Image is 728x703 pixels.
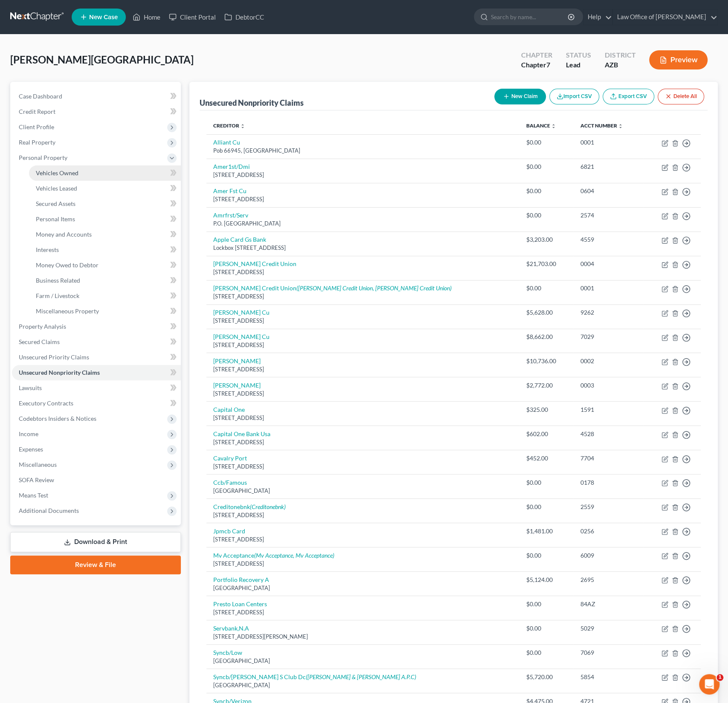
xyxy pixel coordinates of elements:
div: [STREET_ADDRESS] [213,268,513,276]
a: Unsecured Priority Claims [12,350,181,365]
div: P.O. [GEOGRAPHIC_DATA] [213,220,513,228]
span: Personal Items [36,215,75,223]
div: [STREET_ADDRESS] [213,365,513,373]
a: Case Dashboard [12,89,181,104]
span: Vehicles Owned [36,169,78,176]
div: 0001 [580,284,637,292]
div: Lead [566,60,591,70]
a: Farm / Livestock [29,288,181,304]
a: Download & Print [10,532,181,552]
div: $0.00 [526,138,567,147]
a: Amer1st/Dmi [213,163,250,170]
span: Codebtors Insiders & Notices [19,415,96,422]
div: $2,772.00 [526,381,567,390]
span: Property Analysis [19,323,66,330]
div: [STREET_ADDRESS] [213,414,513,422]
div: $0.00 [526,211,567,220]
div: 5029 [580,624,637,633]
div: $0.00 [526,162,567,171]
a: Balance unfold_more [526,122,556,129]
span: 7 [546,61,550,69]
div: Lockbox [STREET_ADDRESS] [213,244,513,252]
a: Acct Number unfold_more [580,122,623,129]
span: Secured Claims [19,338,60,345]
a: Lawsuits [12,380,181,396]
a: Miscellaneous Property [29,304,181,319]
a: Ccb/Famous [213,479,247,486]
i: ([PERSON_NAME] & [PERSON_NAME] A.P.C) [306,673,416,680]
span: 1 [716,674,723,681]
a: Servbank,N.A [213,625,249,632]
a: DebtorCC [220,9,268,25]
a: Money Owed to Debtor [29,257,181,273]
a: Help [583,9,612,25]
span: Personal Property [19,154,67,161]
a: [PERSON_NAME] [213,382,261,389]
a: [PERSON_NAME] Credit Union [213,260,296,267]
div: 0604 [580,187,637,195]
div: $0.00 [526,187,567,195]
div: [STREET_ADDRESS] [213,438,513,446]
div: $602.00 [526,430,567,438]
a: [PERSON_NAME] Credit Union([PERSON_NAME] Credit Union, [PERSON_NAME] Credit Union) [213,284,452,292]
span: Client Profile [19,123,54,130]
a: Unsecured Nonpriority Claims [12,365,181,380]
span: Money Owed to Debtor [36,261,99,269]
div: $0.00 [526,600,567,608]
a: Law Office of [PERSON_NAME] [613,9,717,25]
a: Home [128,9,165,25]
div: [STREET_ADDRESS] [213,341,513,349]
div: 84AZ [580,600,637,608]
span: Additional Documents [19,507,79,514]
span: Expenses [19,446,43,453]
div: 6009 [580,551,637,560]
div: [STREET_ADDRESS] [213,317,513,325]
div: $325.00 [526,405,567,414]
a: Amrfrst/Serv [213,211,248,219]
span: Unsecured Priority Claims [19,353,89,361]
a: [PERSON_NAME] Cu [213,309,270,316]
a: [PERSON_NAME] [213,357,261,365]
a: Vehicles Owned [29,165,181,181]
a: [PERSON_NAME] Cu [213,333,270,340]
span: Credit Report [19,108,55,115]
span: Business Related [36,277,80,284]
span: [PERSON_NAME][GEOGRAPHIC_DATA] [10,53,194,66]
a: Secured Assets [29,196,181,211]
a: Syncb/Low [213,649,242,656]
a: Syncb/[PERSON_NAME] S Club Dc([PERSON_NAME] & [PERSON_NAME] A.P.C) [213,673,416,680]
a: Executory Contracts [12,396,181,411]
div: 2695 [580,576,637,584]
div: [STREET_ADDRESS] [213,463,513,471]
div: [STREET_ADDRESS] [213,560,513,568]
a: Capital One [213,406,245,413]
span: Means Test [19,492,48,499]
div: Chapter [521,60,552,70]
span: Real Property [19,139,55,146]
span: Unsecured Nonpriority Claims [19,369,100,376]
div: 0004 [580,260,637,268]
a: Money and Accounts [29,227,181,242]
div: $0.00 [526,478,567,487]
div: 0001 [580,138,637,147]
div: 7029 [580,333,637,341]
button: New Claim [494,89,546,104]
span: Secured Assets [36,200,75,207]
div: [GEOGRAPHIC_DATA] [213,584,513,592]
div: 7069 [580,648,637,657]
div: 4559 [580,235,637,244]
div: [STREET_ADDRESS] [213,608,513,616]
i: (Mv Acceptance, Mv Acceptance) [254,552,334,559]
div: 2574 [580,211,637,220]
div: 7704 [580,454,637,463]
div: Status [566,50,591,60]
a: Personal Items [29,211,181,227]
a: Credit Report [12,104,181,119]
div: 5854 [580,673,637,681]
div: AZB [605,60,635,70]
div: [STREET_ADDRESS] [213,195,513,203]
span: Interests [36,246,59,253]
div: [STREET_ADDRESS][PERSON_NAME] [213,633,513,641]
div: $0.00 [526,551,567,560]
div: $0.00 [526,648,567,657]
